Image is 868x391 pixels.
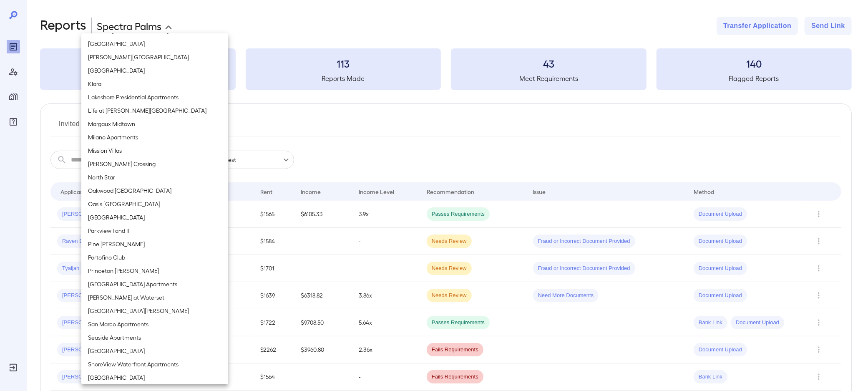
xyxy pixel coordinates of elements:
[81,171,228,184] li: North Star
[81,371,228,384] li: [GEOGRAPHIC_DATA]
[81,277,228,291] li: [GEOGRAPHIC_DATA] Apartments
[81,91,228,104] li: Lakeshore Presidential Apartments
[81,131,228,144] li: Milano Apartments
[81,197,228,211] li: Oasis [GEOGRAPHIC_DATA]
[81,358,228,371] li: ShoreView Waterfront Apartments
[81,50,228,64] li: [PERSON_NAME][GEOGRAPHIC_DATA]
[81,64,228,77] li: [GEOGRAPHIC_DATA]
[81,251,228,264] li: Portofino Club
[81,331,228,344] li: Seaside Apartments
[81,37,228,50] li: [GEOGRAPHIC_DATA]
[81,117,228,131] li: Margaux Midtown
[81,77,228,91] li: Klara
[81,264,228,277] li: Princeton [PERSON_NAME]
[81,144,228,157] li: Mission Villas
[81,224,228,237] li: Parkview I and II
[81,304,228,318] li: [GEOGRAPHIC_DATA][PERSON_NAME]
[81,237,228,251] li: Pine [PERSON_NAME]
[81,344,228,358] li: [GEOGRAPHIC_DATA]
[81,291,228,304] li: [PERSON_NAME] at Waterset
[81,318,228,331] li: San Marco Apartments
[81,157,228,171] li: [PERSON_NAME] Crossing
[81,211,228,224] li: [GEOGRAPHIC_DATA]
[81,104,228,117] li: Life at [PERSON_NAME][GEOGRAPHIC_DATA]
[81,184,228,197] li: Oakwood [GEOGRAPHIC_DATA]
